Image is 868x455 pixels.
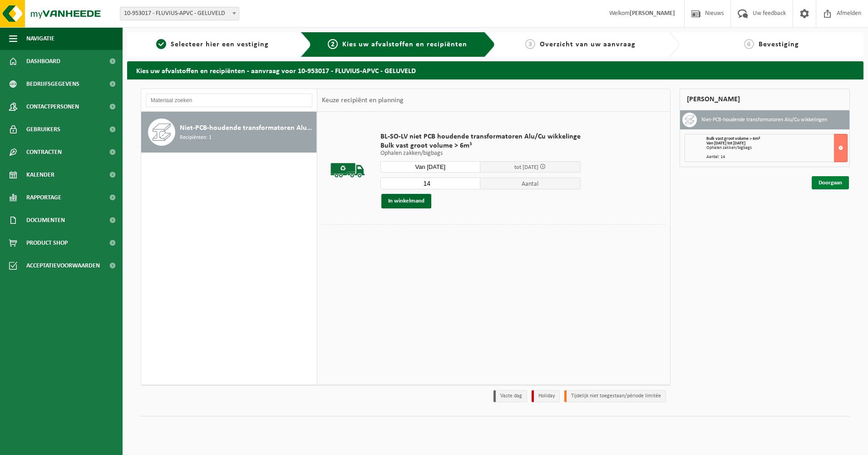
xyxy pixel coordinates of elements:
[706,155,848,159] div: Aantal: 14
[564,390,666,402] li: Tijdelijk niet toegestaan/période limitée
[706,146,848,150] div: Ophalen zakken/bigbags
[328,39,338,49] span: 2
[706,141,745,146] strong: Van [DATE] tot [DATE]
[759,41,799,48] span: Bevestiging
[132,39,293,50] a: 1Selecteer hier een vestiging
[26,232,68,254] span: Product Shop
[380,132,581,141] span: BL-SO-LV niet PCB houdende transformatoren Alu/Cu wikkelinge
[812,176,849,189] a: Doorgaan
[26,50,60,73] span: Dashboard
[26,163,54,186] span: Kalender
[493,390,527,402] li: Vaste dag
[180,134,212,142] span: Recipiënten: 1
[532,390,560,402] li: Holiday
[26,73,79,95] span: Bedrijfsgegevens
[120,7,239,20] span: 10-953017 - FLUVIUS-APVC - GELUVELD
[317,89,408,112] div: Keuze recipiënt en planning
[127,61,863,79] h2: Kies uw afvalstoffen en recipiënten - aanvraag voor 10-953017 - FLUVIUS-APVC - GELUVELD
[525,39,535,49] span: 3
[26,27,54,50] span: Navigatie
[146,94,312,107] input: Materiaal zoeken
[26,209,65,232] span: Documenten
[381,194,431,208] button: In winkelmand
[26,118,60,141] span: Gebruikers
[480,178,581,189] span: Aantal
[180,123,314,134] span: Niet-PCB-houdende transformatoren Alu/Cu wikkelingen
[630,10,675,17] strong: [PERSON_NAME]
[744,39,754,49] span: 4
[26,141,62,163] span: Contracten
[380,141,581,150] span: Bulk vast groot volume > 6m³
[26,186,61,209] span: Rapportage
[171,41,269,48] span: Selecteer hier een vestiging
[540,41,636,48] span: Overzicht van uw aanvraag
[380,161,481,173] input: Selecteer datum
[26,254,100,277] span: Acceptatievoorwaarden
[156,39,166,49] span: 1
[141,112,317,153] button: Niet-PCB-houdende transformatoren Alu/Cu wikkelingen Recipiënten: 1
[706,136,760,141] span: Bulk vast groot volume > 6m³
[514,164,538,170] span: tot [DATE]
[342,41,467,48] span: Kies uw afvalstoffen en recipiënten
[701,113,827,127] h3: Niet-PCB-houdende transformatoren Alu/Cu wikkelingen
[120,7,239,20] span: 10-953017 - FLUVIUS-APVC - GELUVELD
[26,95,79,118] span: Contactpersonen
[380,150,581,157] p: Ophalen zakken/bigbags
[680,89,850,110] div: [PERSON_NAME]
